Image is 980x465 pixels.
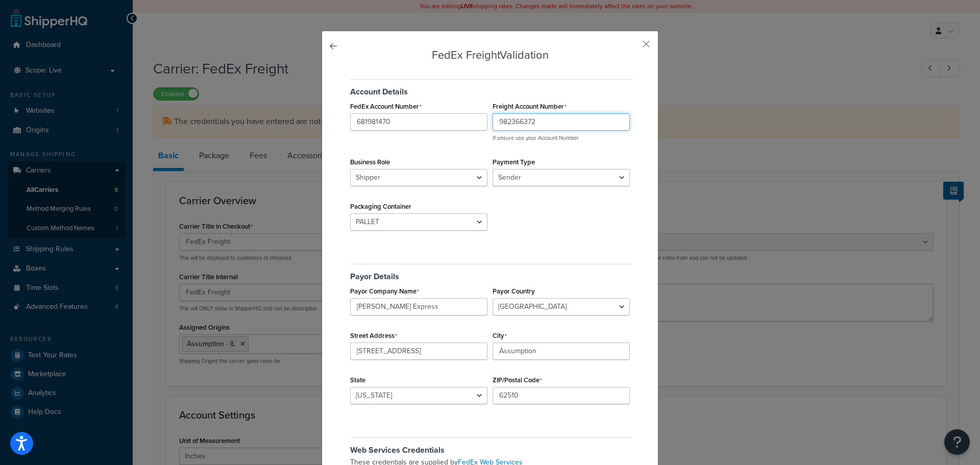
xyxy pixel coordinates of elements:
h5: Payor Details [350,264,632,281]
label: Payor Company Name [350,287,419,296]
h5: Web Services Credentials [350,437,632,455]
p: If unsure use your Account Number [493,134,630,142]
label: City [493,332,507,340]
label: Payment Type [493,158,535,166]
h5: Account Details [350,79,632,96]
label: Payor Country [493,287,535,295]
h3: FedEx Freight Validation [348,49,632,61]
label: Packaging Container [350,203,411,210]
label: FedEx Account Number [350,103,422,111]
label: Business Role [350,158,390,166]
label: Freight Account Number [493,103,567,111]
label: Street Address [350,332,397,340]
label: State [350,376,365,384]
label: ZIP/Postal Code [493,376,542,384]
